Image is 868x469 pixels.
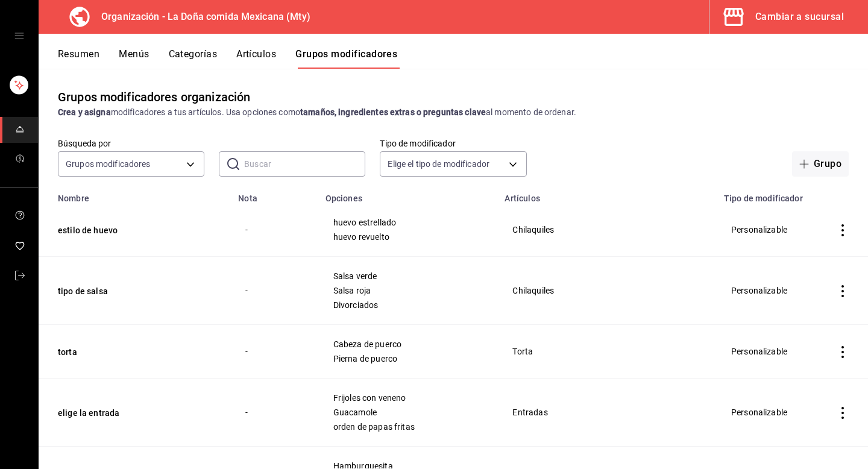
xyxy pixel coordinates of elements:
[236,48,276,69] button: Artículos
[333,394,483,402] span: Frijoles con veneno
[837,224,849,236] button: actions
[58,107,111,117] strong: Crea y asigna
[333,340,483,348] span: Cabeza de puerco
[231,325,318,379] td: -
[497,186,716,203] th: Artículos
[792,151,849,177] button: Grupo
[231,203,318,257] td: -
[333,218,483,227] span: huevo estrellado
[512,286,701,295] span: Chilaquiles
[512,408,701,417] span: Entradas
[58,48,868,69] div: navigation tabs
[92,10,310,24] h3: Organización - La Doña comida Mexicana (Mty)
[244,152,365,176] input: Buscar
[58,48,99,69] button: Resumen
[333,354,483,363] span: Pierna de puerco
[58,407,203,419] button: elige la entrada
[58,106,849,119] div: modificadores a tus artículos. Usa opciones como al momento de ordenar.
[333,423,483,431] span: orden de papas fritas
[512,225,701,234] span: Chilaquiles
[717,379,817,447] td: Personalizable
[119,48,149,69] button: Menús
[231,186,318,203] th: Nota
[333,408,483,417] span: Guacamole
[837,285,849,297] button: actions
[388,158,489,170] span: Elige el tipo de modificador
[66,158,151,170] span: Grupos modificadores
[717,186,817,203] th: Tipo de modificador
[512,347,701,356] span: Torta
[837,346,849,358] button: actions
[231,257,318,325] td: -
[717,203,817,257] td: Personalizable
[295,48,397,69] button: Grupos modificadores
[755,8,844,25] div: Cambiar a sucursal
[231,379,318,447] td: -
[837,407,849,419] button: actions
[58,346,203,358] button: torta
[300,107,486,117] strong: tamaños, ingredientes extras o preguntas clave
[58,224,203,236] button: estilo de huevo
[58,88,250,106] div: Grupos modificadores organización
[333,272,483,280] span: Salsa verde
[717,325,817,379] td: Personalizable
[39,186,231,203] th: Nombre
[318,186,498,203] th: Opciones
[380,139,526,148] label: Tipo de modificador
[58,139,204,148] label: Búsqueda por
[333,286,483,295] span: Salsa roja
[333,301,483,309] span: Divorciados
[169,48,218,69] button: Categorías
[14,31,24,41] button: open drawer
[717,257,817,325] td: Personalizable
[333,233,483,241] span: huevo revuelto
[58,285,203,297] button: tipo de salsa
